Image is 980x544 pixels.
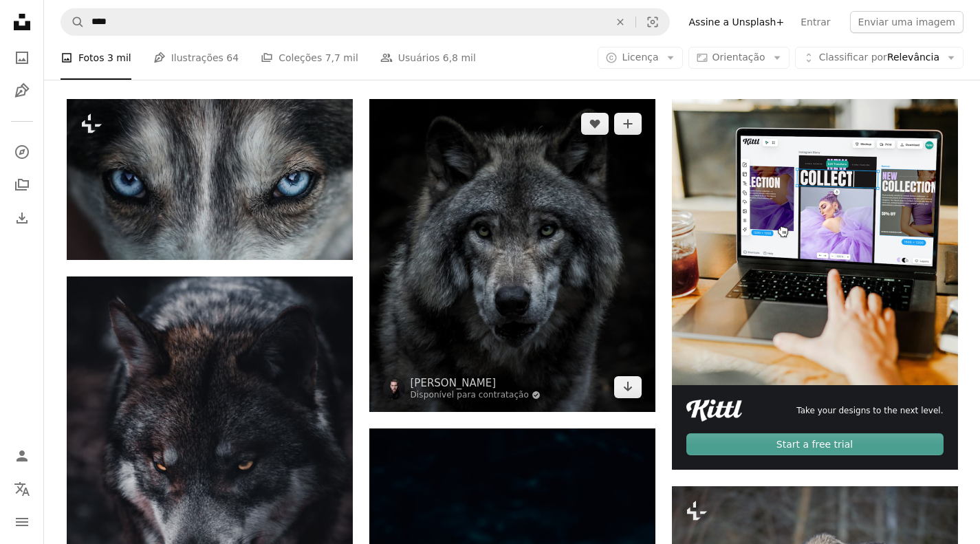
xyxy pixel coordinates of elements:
a: pintura de lobo preto e marrom [369,249,655,261]
span: Licença [622,52,658,63]
button: Menu [8,508,36,536]
a: Usuários 6,8 mil [380,36,476,80]
img: file-1719664959749-d56c4ff96871image [672,99,958,385]
button: Pesquise na Unsplash [61,9,85,35]
button: Enviar uma imagem [850,11,963,33]
a: Assine a Unsplash+ [681,11,793,33]
img: pintura de lobo preto e marrom [369,99,655,411]
a: Histórico de downloads [8,204,36,232]
a: Baixar [614,376,642,398]
a: Lobo marrom e preto em fotografia de close up [67,485,353,497]
span: Take your designs to the next level. [796,405,943,417]
a: Ilustrações [8,77,36,105]
button: Orientação [688,47,790,69]
a: um close up dos olhos azuis de um cão [67,173,353,186]
button: Adicionar à coleção [614,113,642,135]
img: file-1711049718225-ad48364186d3image [686,400,743,422]
span: 6,8 mil [443,50,476,65]
a: Início — Unsplash [8,8,36,39]
a: [PERSON_NAME] [411,376,541,390]
a: Coleções 7,7 mil [261,36,358,80]
a: Entrar / Cadastrar-se [8,442,36,470]
button: Licença [598,47,682,69]
a: Take your designs to the next level.Start a free trial [672,99,958,470]
form: Pesquise conteúdo visual em todo o site [61,8,670,36]
button: Idioma [8,475,36,503]
a: Coleções [8,171,36,199]
span: 7,7 mil [325,50,358,65]
a: Fotos [8,44,36,72]
span: 64 [226,50,239,65]
button: Pesquisa visual [636,9,669,35]
span: Relevância [819,51,939,65]
img: Ir para o perfil de Marc-Olivier Jodoin [383,378,405,400]
a: Disponível para contratação [411,390,541,401]
a: Ilustrações 64 [153,36,239,80]
button: Classificar porRelevância [795,47,963,69]
button: Curtir [581,113,609,135]
button: Limpar [605,9,635,35]
a: Entrar [792,11,838,33]
a: Explorar [8,138,36,166]
img: um close up dos olhos azuis de um cão [67,99,353,260]
span: Orientação [712,52,765,63]
div: Start a free trial [686,433,944,455]
span: Classificar por [819,52,887,63]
